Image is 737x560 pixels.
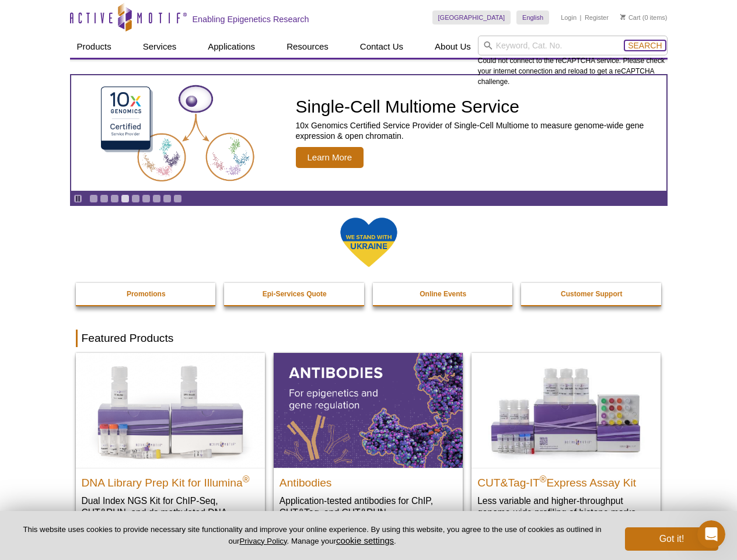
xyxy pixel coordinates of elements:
h2: CUT&Tag-IT Express Assay Kit [477,471,655,489]
h2: Featured Products [76,330,662,347]
strong: Customer Support [561,290,622,298]
li: (0 items) [620,10,668,24]
button: Got it! [625,527,718,551]
a: All Antibodies Antibodies Application-tested antibodies for ChIP, CUT&Tag, and CUT&RUN. [274,353,463,530]
input: Keyword, Cat. No. [478,36,668,55]
div: Could not connect to the reCAPTCHA service. Please check your internet connection and reload to g... [478,36,668,87]
p: Application-tested antibodies for ChIP, CUT&Tag, and CUT&RUN. [280,495,457,519]
a: Toggle autoplay [74,194,82,203]
a: Go to slide 2 [100,194,109,203]
sup: ® [540,474,547,484]
a: Go to slide 6 [142,194,151,203]
iframe: Intercom live chat [697,520,725,548]
a: DNA Library Prep Kit for Illumina DNA Library Prep Kit for Illumina® Dual Index NGS Kit for ChIP-... [76,353,265,541]
strong: Promotions [127,290,166,298]
span: Search [628,41,662,50]
img: Your Cart [620,14,626,20]
a: Go to slide 5 [131,194,140,203]
a: [GEOGRAPHIC_DATA] [432,10,511,24]
a: Go to slide 1 [89,194,98,203]
a: Go to slide 8 [163,194,172,203]
h2: Enabling Epigenetics Research [193,14,309,24]
a: Resources [280,36,336,58]
button: cookie settings [336,535,394,545]
sup: ® [243,474,250,484]
p: Dual Index NGS Kit for ChIP-Seq, CUT&RUN, and ds methylated DNA assays. [82,495,259,530]
a: Customer Support [521,283,662,305]
a: Epi-Services Quote [224,283,365,305]
li: | [580,10,582,24]
a: Go to slide 9 [173,194,182,203]
a: Promotions [76,283,217,305]
a: CUT&Tag-IT® Express Assay Kit CUT&Tag-IT®Express Assay Kit Less variable and higher-throughput ge... [471,353,661,530]
a: Privacy Policy [239,537,287,545]
a: English [516,10,549,24]
h2: Antibodies [280,471,457,489]
a: Register [585,13,609,22]
a: Contact Us [353,36,410,58]
h2: DNA Library Prep Kit for Illumina [82,471,259,489]
img: We Stand With Ukraine [340,216,398,268]
p: Less variable and higher-throughput genome-wide profiling of histone marks​. [477,495,655,519]
img: All Antibodies [274,353,463,467]
a: Go to slide 7 [152,194,161,203]
a: Products [70,36,118,58]
a: About Us [428,36,478,58]
a: Cart [620,13,641,22]
img: DNA Library Prep Kit for Illumina [76,353,265,467]
p: This website uses cookies to provide necessary site functionality and improve your online experie... [19,524,606,547]
img: CUT&Tag-IT® Express Assay Kit [471,353,661,467]
a: Go to slide 4 [121,194,130,203]
a: Services [136,36,184,58]
a: Login [561,13,577,22]
a: Applications [201,36,262,58]
strong: Epi-Services Quote [263,290,327,298]
a: Go to slide 3 [110,194,119,203]
strong: Online Events [420,290,466,298]
button: Search [624,40,665,51]
a: Online Events [373,283,514,305]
